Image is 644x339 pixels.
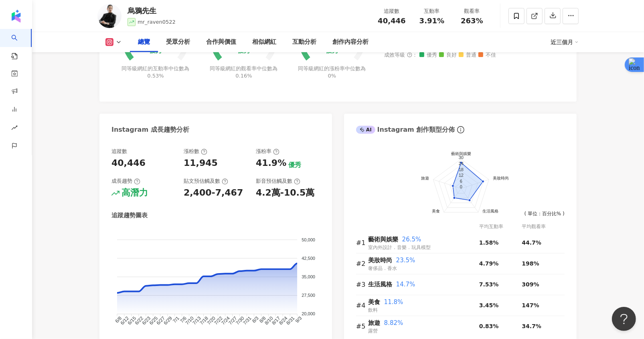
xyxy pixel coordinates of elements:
[258,315,267,324] tspan: 8/8
[479,223,522,231] div: 平均互動率
[141,315,152,326] tspan: 6/23
[482,209,498,213] text: 生活風格
[368,265,397,271] span: 奢侈品．香水
[242,315,253,326] tspan: 7/31
[368,236,398,243] span: 藝術與娛樂
[256,187,314,199] div: 4.2萬-10.5萬
[421,176,429,180] text: 旅遊
[111,125,189,134] div: Instagram 成長趨勢分析
[356,300,368,310] div: #4
[459,155,464,160] text: 30
[459,161,464,166] text: 24
[156,315,166,326] tspan: 6/27
[417,7,447,15] div: 互動率
[439,52,457,58] span: 良好
[356,259,368,269] div: #2
[522,281,539,288] span: 309%
[551,36,579,49] div: 近三個月
[368,307,378,313] span: 飲料
[256,157,286,169] div: 41.9%
[478,52,496,58] span: 不佳
[10,10,22,22] img: logo icon
[459,167,464,172] text: 18
[172,315,180,324] tspan: 7/1
[612,307,636,331] iframe: Help Scout Beacon - Open
[285,315,296,326] tspan: 8/31
[138,19,176,25] span: mr_raven0522
[138,37,150,47] div: 總覽
[461,17,483,25] span: 263%
[111,157,146,169] div: 40,446
[163,315,174,326] tspan: 6/29
[302,237,315,242] tspan: 50,000
[122,187,148,199] div: 高潛力
[451,152,471,156] text: 藝術與娛樂
[328,73,336,79] span: 0%
[251,315,260,324] tspan: 8/3
[457,7,487,15] div: 觀看率
[220,315,231,326] tspan: 7/24
[179,315,188,324] tspan: 7/6
[271,315,281,326] tspan: 8/17
[356,125,455,134] div: Instagram 創作類型分佈
[479,281,499,288] span: 7.53%
[213,315,224,326] tspan: 7/22
[479,323,499,329] span: 0.83%
[292,37,316,47] div: 互動分析
[288,161,301,169] div: 優秀
[121,65,191,80] div: 同等級網紅的互動率中位數為
[356,238,368,248] div: #1
[368,298,380,306] span: 美食
[302,274,315,279] tspan: 35,000
[184,178,228,185] div: 貼文預估觸及數
[184,157,218,169] div: 11,945
[256,178,300,185] div: 影音預估觸及數
[460,179,462,184] text: 6
[384,298,403,306] span: 11.8%
[522,260,539,267] span: 198%
[493,176,509,180] text: 美妝時尚
[278,315,289,326] tspan: 8/24
[127,315,138,326] tspan: 6/15
[459,52,476,58] span: 普通
[419,52,437,58] span: 優秀
[522,323,541,329] span: 34.7%
[294,315,303,324] tspan: 9/3
[209,65,279,80] div: 同等級網紅的觀看率中位數為
[184,187,243,199] div: 2,400-7,467
[147,73,164,79] span: 0.53%
[111,148,127,155] div: 追蹤數
[297,65,367,80] div: 同等級網紅的漲粉率中位數為
[192,315,203,326] tspan: 7/13
[111,211,148,220] div: 追蹤趨勢圖表
[396,257,415,264] span: 23.5%
[356,280,368,290] div: #3
[377,7,407,15] div: 追蹤數
[384,52,565,58] div: 成效等級 ：
[378,16,405,25] span: 40,446
[97,4,122,28] img: KOL Avatar
[356,321,368,331] div: #5
[184,148,207,155] div: 漲粉數
[368,328,378,334] span: 露營
[302,293,315,298] tspan: 27,500
[119,315,130,326] tspan: 6/12
[384,319,403,327] span: 8.82%
[206,315,217,326] tspan: 7/20
[252,37,276,47] div: 相似網紅
[522,223,565,231] div: 平均觀看率
[368,319,380,327] span: 旅遊
[235,73,252,79] span: 0.16%
[148,315,159,326] tspan: 6/25
[459,173,464,178] text: 12
[396,281,415,288] span: 14.7%
[522,239,541,246] span: 44.7%
[522,302,539,308] span: 147%
[432,209,440,213] text: 美食
[114,315,123,324] tspan: 6/8
[263,315,274,326] tspan: 8/10
[198,315,209,326] tspan: 7/18
[368,281,392,288] span: 生活風格
[479,260,499,267] span: 4.79%
[419,17,444,25] span: 3.91%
